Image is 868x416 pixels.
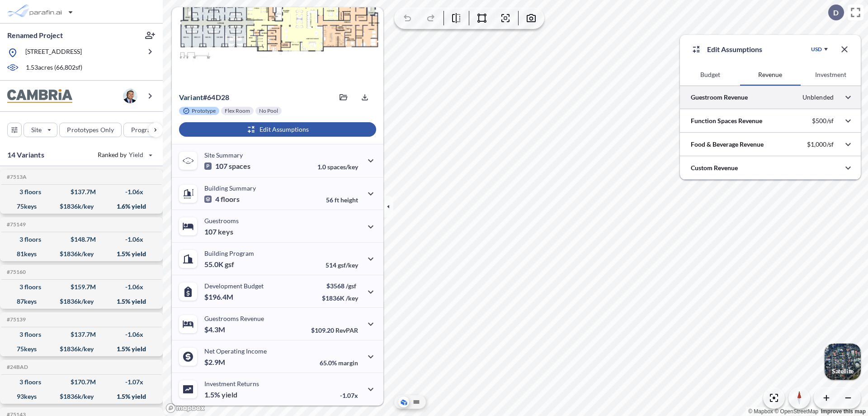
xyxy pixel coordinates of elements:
[825,344,861,380] button: Switcher ImageSatellite
[340,196,358,204] span: height
[204,217,239,225] p: Guestrooms
[204,184,256,192] p: Building Summary
[320,359,358,367] p: 65.0%
[90,148,158,162] button: Ranked by Yield
[5,221,26,228] h5: Click to copy the code
[67,125,114,134] p: Prototypes Only
[5,316,26,323] h5: Click to copy the code
[179,93,203,101] span: Variant
[204,195,240,204] p: 4
[204,325,226,334] p: $4.3M
[192,107,216,115] p: Prototype
[204,358,226,367] p: $2.9M
[335,196,339,204] span: ft
[25,47,82,58] p: [STREET_ADDRESS]
[5,174,27,180] h5: Click to copy the code
[807,140,834,148] p: $1,000/sf
[221,195,240,204] span: floors
[204,315,264,322] p: Guestrooms Revenue
[31,125,42,134] p: Site
[229,162,250,171] span: spaces
[311,326,358,334] p: $109.20
[338,261,358,269] span: gsf/key
[59,123,122,137] button: Prototypes Only
[833,9,839,17] p: D
[335,326,358,334] span: RevPAR
[5,364,28,370] h5: Click to copy the code
[204,292,235,301] p: $196.4M
[398,397,409,407] button: Aerial View
[825,344,861,380] img: Switcher Image
[24,123,57,137] button: Site
[322,282,358,290] p: $3568
[338,359,358,367] span: margin
[7,30,63,40] p: Renamed Project
[680,64,740,86] button: Budget
[204,282,264,290] p: Development Budget
[26,63,82,73] p: 1.53 acres ( 66,802 sf)
[204,380,259,387] p: Investment Returns
[123,89,137,103] img: user logo
[218,227,233,236] span: keys
[7,149,44,160] p: 14 Variants
[204,151,243,159] p: Site Summary
[179,122,376,137] button: Edit Assumptions
[165,403,205,413] a: Mapbox homepage
[225,107,250,115] p: Flex Room
[327,163,358,171] span: spaces/key
[691,140,764,149] p: Food & Beverage Revenue
[801,64,861,86] button: Investment
[811,46,822,53] div: USD
[204,390,237,399] p: 1.5%
[129,150,144,159] span: Yield
[204,347,267,355] p: Net Operating Income
[131,125,156,134] p: Program
[691,116,762,125] p: Function Spaces Revenue
[5,269,26,275] h5: Click to copy the code
[748,408,773,415] a: Mapbox
[821,408,866,415] a: Improve this map
[204,162,250,171] p: 107
[691,163,738,172] p: Custom Revenue
[325,261,358,269] p: 514
[812,117,834,125] p: $500/sf
[707,44,762,55] p: Edit Assumptions
[411,397,422,407] button: Site Plan
[179,93,229,102] p: # 64d28
[346,282,356,290] span: /gsf
[204,227,233,236] p: 107
[204,260,234,269] p: 55.0K
[7,89,72,103] img: BrandImage
[774,408,818,415] a: OpenStreetMap
[317,163,358,171] p: 1.0
[123,123,172,137] button: Program
[340,392,358,399] p: -1.07x
[204,249,254,257] p: Building Program
[225,260,234,269] span: gsf
[346,294,358,302] span: /key
[222,390,237,399] span: yield
[740,64,800,86] button: Revenue
[322,294,358,302] p: $1836K
[326,196,358,204] p: 56
[832,368,854,375] p: Satellite
[259,107,278,115] p: No Pool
